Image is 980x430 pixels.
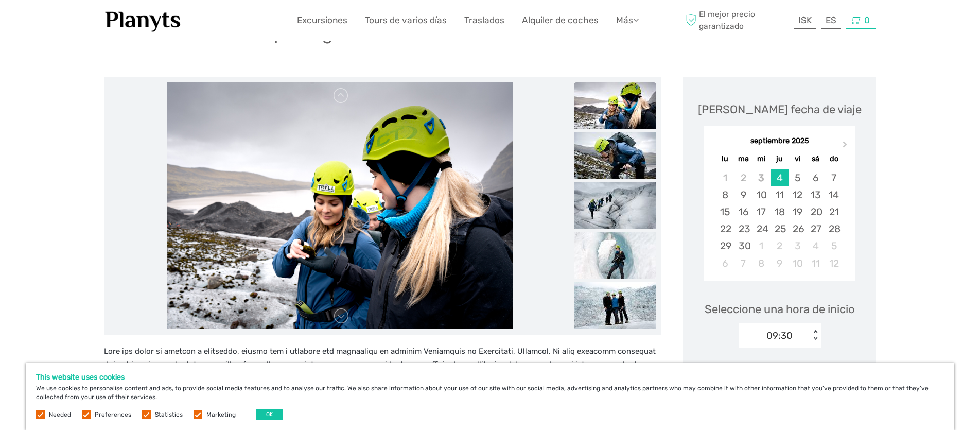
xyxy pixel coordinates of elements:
button: Next Month [838,139,854,155]
div: Choose jueves, 11 de septiembre de 2025 [771,186,789,203]
span: El mejor precio garantizado [683,9,791,31]
span: ISK [798,15,812,25]
div: We use cookies to personalise content and ads, to provide social media features and to analyse ou... [26,363,954,430]
label: Statistics [155,410,183,419]
div: Choose jueves, 2 de octubre de 2025 [771,237,789,254]
img: 377638a7e2ee454794ddceedcba4d128_slider_thumbnail.jpeg [574,282,656,329]
div: Choose domingo, 21 de septiembre de 2025 [825,203,843,220]
button: Open LiveChat chat widget [118,16,131,28]
a: Excursiones [297,13,347,28]
div: Choose lunes, 29 de septiembre de 2025 [716,237,734,254]
div: Choose martes, 7 de octubre de 2025 [734,255,752,272]
label: Preferences [95,410,131,419]
a: Traslados [464,13,504,28]
div: Choose domingo, 12 de octubre de 2025 [825,255,843,272]
label: Marketing [206,410,236,419]
div: Choose domingo, 14 de septiembre de 2025 [825,186,843,203]
div: month 2025-09 [707,169,852,272]
a: Alquiler de coches [522,13,599,28]
img: 51ba656ea82348dfac995bb9b12c95ce_slider_thumbnail.jpeg [574,132,656,179]
div: vi [789,152,807,166]
div: Choose jueves, 9 de octubre de 2025 [771,255,789,272]
div: Choose domingo, 7 de septiembre de 2025 [825,169,843,186]
div: ju [771,152,789,166]
div: 09:30 [766,329,793,342]
a: Más [616,13,639,28]
div: Choose viernes, 3 de octubre de 2025 [789,237,807,254]
div: Choose miércoles, 10 de septiembre de 2025 [752,186,771,203]
div: Choose lunes, 8 de septiembre de 2025 [716,186,734,203]
div: ES [821,12,841,29]
img: 209be994c1624d9c8cd6560579af04cf_slider_thumbnail.jpeg [574,232,656,279]
div: Choose lunes, 15 de septiembre de 2025 [716,203,734,220]
div: Choose viernes, 10 de octubre de 2025 [789,255,807,272]
div: Choose sábado, 11 de octubre de 2025 [807,255,825,272]
div: Choose jueves, 18 de septiembre de 2025 [771,203,789,220]
div: Choose sábado, 6 de septiembre de 2025 [807,169,825,186]
div: Choose miércoles, 24 de septiembre de 2025 [752,220,771,237]
div: < > [811,330,819,341]
div: Choose domingo, 5 de octubre de 2025 [825,237,843,254]
div: Not available lunes, 1 de septiembre de 2025 [716,169,734,186]
div: Choose viernes, 19 de septiembre de 2025 [789,203,807,220]
div: Choose miércoles, 8 de octubre de 2025 [752,255,771,272]
div: Choose sábado, 4 de octubre de 2025 [807,237,825,254]
div: Choose martes, 23 de septiembre de 2025 [734,220,752,237]
img: 2d88c71cca1f4ee0b966cb1a76e89012_slider_thumbnail.jpeg [574,82,656,129]
div: [PERSON_NAME] fecha de viaje [698,101,862,117]
p: We're away right now. Please check back later! [14,18,116,26]
div: do [825,152,843,166]
div: septiembre 2025 [704,136,855,147]
div: Choose viernes, 26 de septiembre de 2025 [789,220,807,237]
div: mi [752,152,771,166]
div: Choose jueves, 4 de septiembre de 2025 [771,169,789,186]
div: Choose sábado, 27 de septiembre de 2025 [807,220,825,237]
div: Choose jueves, 25 de septiembre de 2025 [771,220,789,237]
div: Choose martes, 30 de septiembre de 2025 [734,237,752,254]
div: sá [807,152,825,166]
h5: This website uses cookies [36,373,944,382]
img: 1453-555b4ac7-172b-4ae9-927d-298d0724a4f4_logo_small.jpg [104,8,182,33]
a: Tours de varios días [365,13,447,28]
div: ma [734,152,752,166]
div: Choose miércoles, 1 de octubre de 2025 [752,237,771,254]
div: Choose viernes, 5 de septiembre de 2025 [789,169,807,186]
button: OK [256,409,283,420]
div: Choose sábado, 13 de septiembre de 2025 [807,186,825,203]
div: Choose martes, 16 de septiembre de 2025 [734,203,752,220]
div: Choose lunes, 6 de octubre de 2025 [716,255,734,272]
img: 46a52124fbd142289f1598b35268a6e6_slider_thumbnail.jpeg [574,182,656,229]
span: 0 [863,15,871,25]
label: Needed [49,410,71,419]
div: Not available martes, 2 de septiembre de 2025 [734,169,752,186]
img: 2d88c71cca1f4ee0b966cb1a76e89012_main_slider.jpeg [167,82,513,330]
span: Seleccione una hora de inicio [705,301,855,317]
div: Not available miércoles, 3 de septiembre de 2025 [752,169,771,186]
div: lu [716,152,734,166]
div: Choose miércoles, 17 de septiembre de 2025 [752,203,771,220]
div: Choose viernes, 12 de septiembre de 2025 [789,186,807,203]
div: Choose sábado, 20 de septiembre de 2025 [807,203,825,220]
div: Choose domingo, 28 de septiembre de 2025 [825,220,843,237]
div: Choose martes, 9 de septiembre de 2025 [734,186,752,203]
div: Choose lunes, 22 de septiembre de 2025 [716,220,734,237]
